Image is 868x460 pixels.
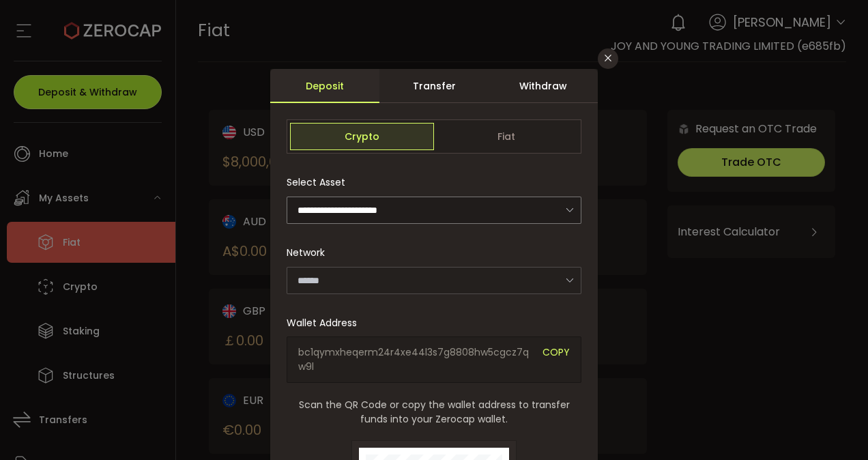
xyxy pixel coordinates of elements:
label: Wallet Address [287,316,365,330]
span: bc1qymxheqerm24r4xe44l3s7g8808hw5cgcz7qw9l [298,345,532,374]
span: COPY [542,345,570,374]
div: Transfer [379,69,489,103]
iframe: Chat Widget [702,313,868,460]
label: Select Asset [287,175,353,189]
label: Network [287,246,333,259]
span: Scan the QR Code or copy the wallet address to transfer funds into your Zerocap wallet. [287,398,581,427]
button: Close [598,48,618,69]
div: Withdraw [489,69,598,103]
span: Fiat [434,123,578,150]
div: Deposit [270,69,379,103]
span: Crypto [290,123,434,150]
